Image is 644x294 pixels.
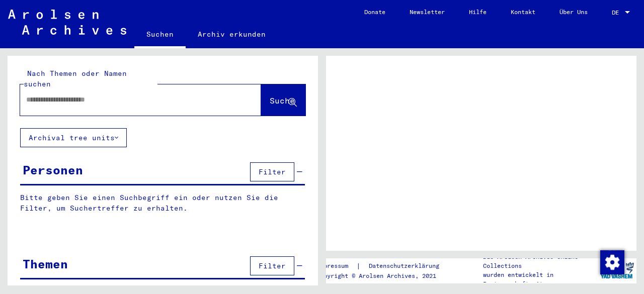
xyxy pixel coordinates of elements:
div: | [316,261,451,271]
button: Filter [250,256,294,275]
p: Bitte geben Sie einen Suchbegriff ein oder nutzen Sie die Filter, um Suchertreffer zu erhalten. [20,192,305,214]
img: yv_logo.png [598,258,636,283]
div: Themen [23,255,68,273]
p: Die Arolsen Archives Online-Collections [483,252,598,270]
p: Copyright © Arolsen Archives, 2021 [316,271,451,280]
a: Datenschutzerklärung [361,261,451,271]
mat-label: Nach Themen oder Namen suchen [24,69,127,88]
button: Suche [261,84,305,116]
div: Personen [23,161,83,179]
button: Filter [250,162,294,181]
a: Suchen [134,22,186,48]
p: wurden entwickelt in Partnerschaft mit [483,270,598,288]
span: Filter [259,167,286,176]
span: Suche [270,95,295,106]
img: Zustimmung ändern [600,250,624,274]
span: DE [612,9,623,16]
img: Arolsen_neg.svg [8,10,126,35]
a: Archiv erkunden [186,22,278,46]
button: Archival tree units [20,128,127,147]
span: Filter [259,261,286,270]
a: Impressum [316,261,356,271]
